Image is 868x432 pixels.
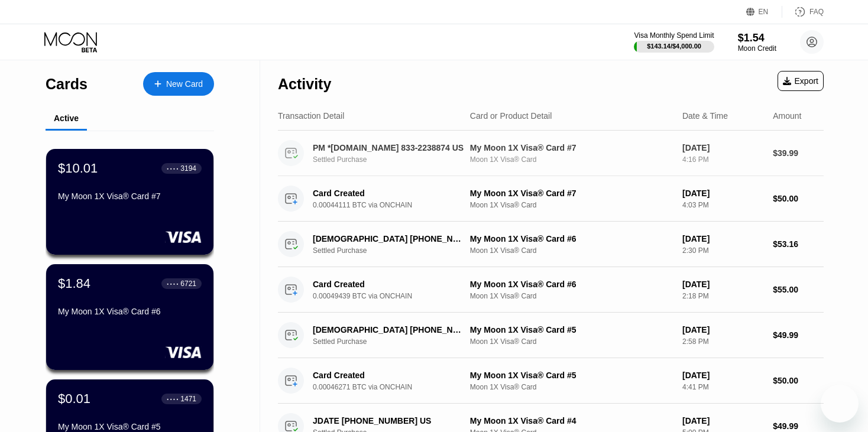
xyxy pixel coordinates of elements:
[470,292,673,300] div: Moon 1X Visa® Card
[58,391,90,407] div: $0.01
[783,76,818,86] div: Export
[470,234,673,243] div: My Moon 1X Visa® Card #6
[167,282,179,285] div: ● ● ● ●
[313,246,477,255] div: Settled Purchase
[682,383,763,391] div: 4:41 PM
[278,267,824,313] div: Card Created0.00049439 BTC via ONCHAINMy Moon 1X Visa® Card #6Moon 1X Visa® Card[DATE]2:18 PM$55.00
[809,8,824,16] div: FAQ
[682,189,763,198] div: [DATE]
[313,292,477,300] div: 0.00049439 BTC via ONCHAIN
[746,6,782,18] div: EN
[682,337,763,346] div: 2:58 PM
[682,234,763,243] div: [DATE]
[738,32,776,53] div: $1.54Moon Credit
[166,79,203,89] div: New Card
[470,280,673,289] div: My Moon 1X Visa® Card #6
[470,337,673,346] div: Moon 1X Visa® Card
[180,164,196,173] div: 3194
[313,234,465,243] div: [DEMOGRAPHIC_DATA] [PHONE_NUMBER] US
[313,371,465,380] div: Card Created
[682,155,763,164] div: 4:16 PM
[58,422,202,431] div: My Moon 1X Visa® Card #5
[773,148,824,158] div: $39.99
[46,264,213,370] div: $1.84● ● ● ●6721My Moon 1X Visa® Card #6
[167,397,179,401] div: ● ● ● ●
[54,113,79,123] div: Active
[58,161,98,176] div: $10.01
[46,149,213,255] div: $10.01● ● ● ●3194My Moon 1X Visa® Card #7
[773,111,801,121] div: Amount
[738,44,776,53] div: Moon Credit
[313,416,465,425] div: JDATE [PHONE_NUMBER] US
[634,31,714,53] div: Visa Monthly Spend Limit$143.14/$4,000.00
[278,176,824,222] div: Card Created0.00044111 BTC via ONCHAINMy Moon 1X Visa® Card #7Moon 1X Visa® Card[DATE]4:03 PM$50.00
[773,285,824,294] div: $55.00
[313,280,465,289] div: Card Created
[782,6,824,18] div: FAQ
[180,280,196,288] div: 6721
[58,191,202,201] div: My Moon 1X Visa® Card #7
[682,416,763,425] div: [DATE]
[682,246,763,255] div: 2:30 PM
[278,76,331,93] div: Activity
[773,421,824,431] div: $49.99
[278,222,824,267] div: [DEMOGRAPHIC_DATA] [PHONE_NUMBER] USSettled PurchaseMy Moon 1X Visa® Card #6Moon 1X Visa® Card[DA...
[313,155,477,164] div: Settled Purchase
[682,371,763,380] div: [DATE]
[773,194,824,203] div: $50.00
[180,395,196,403] div: 1471
[821,385,859,423] iframe: Button to launch messaging window
[313,383,477,391] div: 0.00046271 BTC via ONCHAIN
[313,337,477,346] div: Settled Purchase
[682,111,728,121] div: Date & Time
[470,111,552,121] div: Card or Product Detail
[313,189,465,198] div: Card Created
[167,167,179,170] div: ● ● ● ●
[58,307,202,316] div: My Moon 1X Visa® Card #6
[143,72,214,96] div: New Card
[278,131,824,176] div: PM *[DOMAIN_NAME] 833-2238874 USSettled PurchaseMy Moon 1X Visa® Card #7Moon 1X Visa® Card[DATE]4...
[313,325,465,334] div: [DEMOGRAPHIC_DATA] [PHONE_NUMBER] US
[278,313,824,358] div: [DEMOGRAPHIC_DATA] [PHONE_NUMBER] USSettled PurchaseMy Moon 1X Visa® Card #5Moon 1X Visa® Card[DA...
[647,43,701,50] div: $143.14 / $4,000.00
[470,383,673,391] div: Moon 1X Visa® Card
[682,280,763,289] div: [DATE]
[46,76,88,93] div: Cards
[278,111,344,121] div: Transaction Detail
[634,31,714,40] div: Visa Monthly Spend Limit
[738,32,776,44] div: $1.54
[470,416,673,425] div: My Moon 1X Visa® Card #4
[682,292,763,300] div: 2:18 PM
[58,276,90,291] div: $1.84
[470,143,673,152] div: My Moon 1X Visa® Card #7
[778,71,824,91] div: Export
[682,325,763,334] div: [DATE]
[470,325,673,334] div: My Moon 1X Visa® Card #5
[682,143,763,152] div: [DATE]
[313,201,477,209] div: 0.00044111 BTC via ONCHAIN
[759,8,769,16] div: EN
[470,371,673,380] div: My Moon 1X Visa® Card #5
[278,358,824,404] div: Card Created0.00046271 BTC via ONCHAINMy Moon 1X Visa® Card #5Moon 1X Visa® Card[DATE]4:41 PM$50.00
[773,239,824,249] div: $53.16
[773,376,824,385] div: $50.00
[470,155,673,164] div: Moon 1X Visa® Card
[682,201,763,209] div: 4:03 PM
[470,189,673,198] div: My Moon 1X Visa® Card #7
[470,246,673,255] div: Moon 1X Visa® Card
[313,143,465,152] div: PM *[DOMAIN_NAME] 833-2238874 US
[470,201,673,209] div: Moon 1X Visa® Card
[773,330,824,340] div: $49.99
